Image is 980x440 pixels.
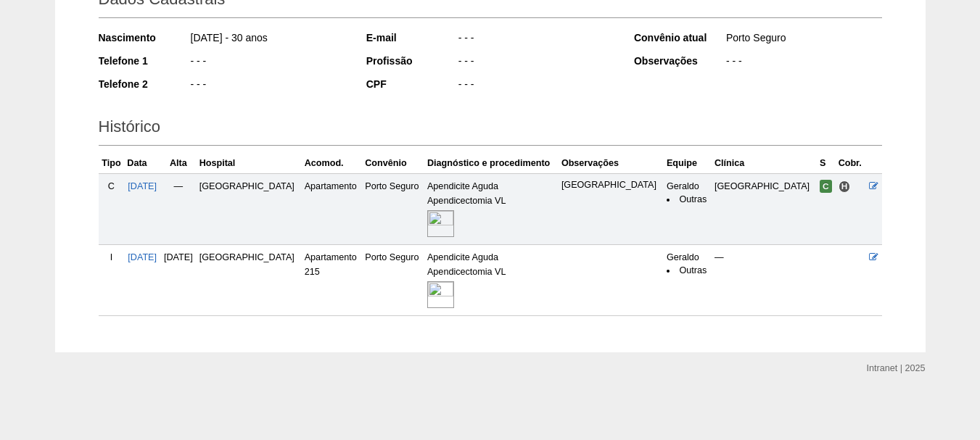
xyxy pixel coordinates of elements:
td: [GEOGRAPHIC_DATA] [712,173,817,244]
th: Convênio [362,153,424,174]
li: Outras [667,194,709,207]
td: [GEOGRAPHIC_DATA] [197,244,302,315]
th: Cobr. [836,153,866,174]
td: Apartamento [302,173,363,244]
span: Confirmada [820,180,832,193]
td: Porto Seguro [362,244,424,315]
a: [DATE] [128,252,157,262]
th: Equipe [664,153,712,174]
td: Geraldo [664,244,712,315]
th: Tipo [99,153,125,174]
td: [GEOGRAPHIC_DATA] [197,173,302,244]
div: Intranet | 2025 [867,361,926,375]
th: Hospital [197,153,302,174]
div: E-mail [366,30,457,45]
div: CPF [366,77,457,91]
div: Telefone 1 [99,54,189,68]
div: - - - [725,54,882,72]
div: Telefone 2 [99,77,189,91]
th: Acomod. [302,153,363,174]
div: - - - [457,54,614,72]
th: Diagnóstico e procedimento [424,153,559,174]
td: Geraldo [664,173,712,244]
th: Observações [559,153,664,174]
th: Clínica [712,153,817,174]
div: [DATE] - 30 anos [189,30,347,49]
div: Observações [634,54,725,68]
div: - - - [457,30,614,49]
div: Porto Seguro [725,30,882,49]
div: - - - [457,77,614,95]
td: Apendicite Aguda Apendicectomia VL [424,244,559,315]
td: Porto Seguro [362,173,424,244]
p: [GEOGRAPHIC_DATA] [561,179,661,191]
h2: Histórico [99,112,882,146]
div: Convênio atual [634,30,725,45]
div: Nascimento [99,30,189,45]
td: — [712,244,817,315]
td: Apartamento 215 [302,244,363,315]
th: Alta [160,153,197,174]
div: C [102,179,122,194]
div: Profissão [366,54,457,68]
div: I [102,250,122,265]
span: [DATE] [164,252,193,262]
td: — [160,173,197,244]
li: Outras [667,265,709,278]
td: Apendicite Aguda Apendicectomia VL [424,173,559,244]
span: Hospital [839,180,851,193]
th: S [817,153,836,174]
div: - - - [189,54,347,72]
div: - - - [189,77,347,95]
a: [DATE] [128,181,157,191]
th: Data [124,153,160,174]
